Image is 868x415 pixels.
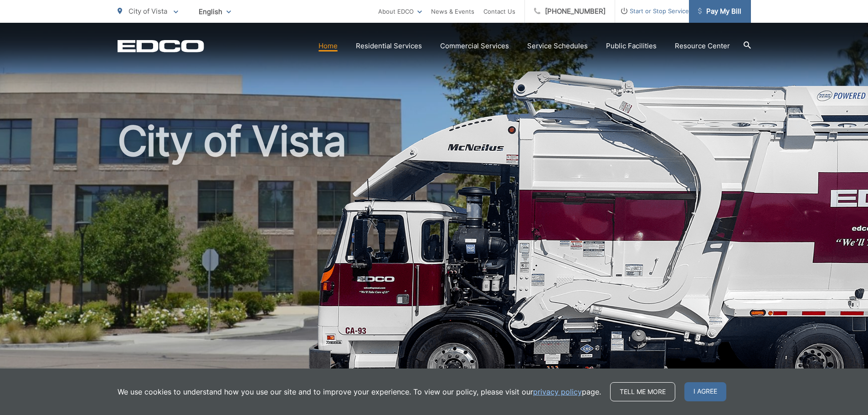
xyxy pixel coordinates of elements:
p: We use cookies to understand how you use our site and to improve your experience. To view our pol... [118,386,601,397]
a: About EDCO [378,6,422,17]
span: I agree [684,382,726,401]
a: Residential Services [356,41,422,51]
a: EDCD logo. Return to the homepage. [118,40,204,52]
span: City of Vista [128,7,167,15]
a: Public Facilities [606,41,657,51]
a: privacy policy [533,386,582,397]
a: Home [318,41,338,51]
a: Resource Center [675,41,730,51]
a: Service Schedules [527,41,588,51]
a: Contact Us [483,6,515,17]
a: Tell me more [610,382,675,401]
span: Pay My Bill [698,6,741,17]
a: News & Events [431,6,474,17]
a: Commercial Services [440,41,509,51]
span: English [192,4,238,20]
h1: City of Vista [118,118,751,407]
